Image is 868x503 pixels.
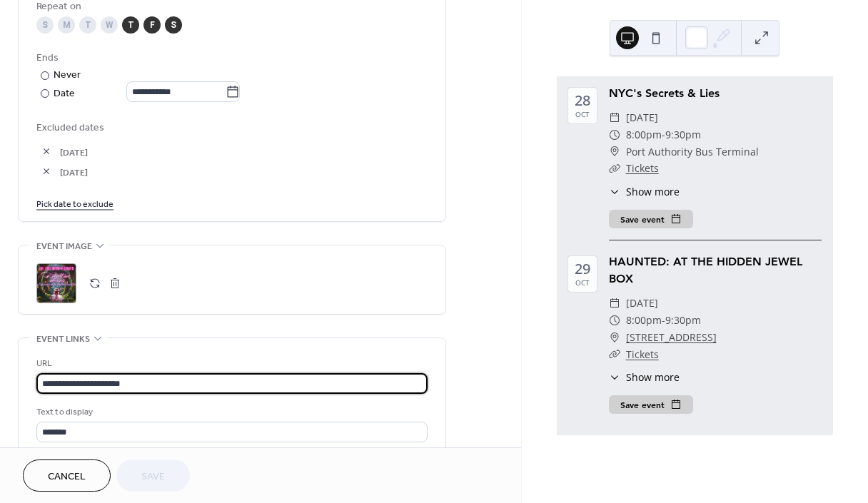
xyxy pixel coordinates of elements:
span: Excluded dates [36,121,428,136]
button: Save event [609,395,693,414]
div: ​ [609,184,620,199]
span: Show more [626,370,680,385]
div: 28 [575,93,590,108]
a: NYC's Secrets & Lies [609,86,720,100]
button: Save event [609,210,693,228]
span: [DATE] [60,145,428,160]
span: - [662,126,665,143]
div: ​ [609,160,620,177]
span: Show more [626,184,680,199]
div: ​ [609,143,620,161]
div: Oct [575,279,590,286]
span: Pick date to exclude [36,197,113,212]
div: ; [36,263,76,303]
div: ​ [609,370,620,385]
span: Event links [36,332,90,347]
span: - [662,312,665,329]
div: Ends [36,51,425,66]
div: ​ [609,312,620,329]
a: HAUNTED: AT THE HIDDEN JEWEL BOX [609,255,802,285]
span: 9:30pm [665,126,701,143]
a: [STREET_ADDRESS] [626,329,717,346]
span: 8:00pm [626,126,662,143]
div: ​ [609,295,620,312]
div: T [79,16,96,34]
div: Text to display [36,405,425,420]
span: Port Authority Bus Terminal [626,143,759,161]
div: ​ [609,329,620,346]
span: Event image [36,239,92,254]
span: 8:00pm [626,312,662,329]
div: Oct [575,111,590,118]
div: S [165,16,182,34]
div: M [58,16,75,34]
span: Cancel [48,469,86,484]
span: [DATE] [626,295,658,312]
a: Tickets [626,347,659,361]
div: ​ [609,126,620,143]
div: ​ [609,346,620,363]
button: ​Show more [609,370,680,385]
div: Never [54,68,81,83]
span: [DATE] [60,165,428,180]
div: S [36,16,54,34]
span: 9:30pm [665,312,701,329]
a: Tickets [626,161,659,175]
div: F [143,16,161,34]
div: 29 [575,262,590,276]
span: [DATE] [626,109,658,126]
div: Date [54,86,240,102]
div: W [101,16,118,34]
div: URL [36,356,425,371]
button: Cancel [23,459,111,492]
div: T [122,16,139,34]
button: ​Show more [609,184,680,199]
div: ​ [609,109,620,126]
